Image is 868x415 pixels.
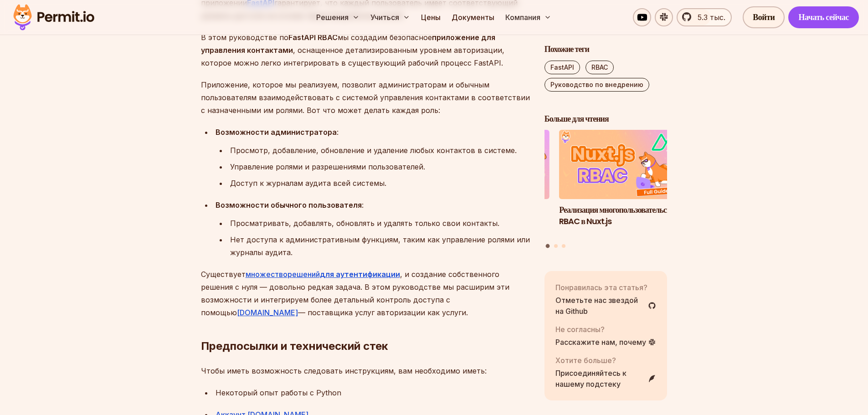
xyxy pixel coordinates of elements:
[337,128,339,137] font: :
[698,13,725,22] font: 5.3 тыс.
[216,200,362,210] font: Возможности обычного пользователя
[544,78,649,92] a: Руководство по внедрению
[550,81,643,88] font: Руководство по внедрению
[201,366,487,375] font: Чтобы иметь возможность следовать инструкциям, вам необходимо иметь:
[559,130,682,200] img: Реализация многопользовательского RBAC в Nuxt.js
[555,337,656,348] a: Расскажите нам, почему
[555,368,657,389] a: Присоединяйтесь к нашему подстеку
[753,11,775,23] font: Войти
[788,6,859,28] a: Начать сейчас
[505,13,540,22] font: Компания
[544,61,580,74] a: FastAPI
[586,61,614,74] a: RBAC
[9,2,98,33] img: Логотип разрешения
[201,80,530,115] font: Приложение, которое мы реализуем, позволит администраторам и обычным пользователям взаимодействов...
[677,8,732,26] a: 5.3 тыс.
[555,283,647,292] font: Понравилась эта статья?
[216,128,337,137] font: Возможности администратора
[559,130,682,239] a: Реализация многопользовательского RBAC в Nuxt.jsРеализация многопользовательского RBAC в Nuxt.js
[421,13,441,22] font: Цены
[201,46,504,67] font: , оснащенное детализированным уровнем авторизации, которое можно легко интегрировать в существующ...
[559,130,682,239] li: 1 из 3
[426,130,550,200] img: Управление доступом на основе политик (PBAC) не так хорошо, как вы думаете
[544,130,668,250] div: Посты
[550,63,574,71] font: FastAPI
[313,8,363,26] button: Решения
[288,270,320,279] font: решений
[230,146,517,155] font: Просмотр, добавление, обновление и удаление любых контактов в системе.
[370,13,399,22] font: Учиться
[743,6,785,28] a: Войти
[237,308,298,317] a: [DOMAIN_NAME]
[562,244,565,248] button: Перейти к слайду 3
[316,13,349,22] font: Решения
[798,11,849,23] font: Начать сейчас
[298,308,468,317] font: — поставщика услуг авторизации как услуги.
[546,244,550,248] button: Перейти к слайду 1
[362,200,364,210] font: :
[201,33,288,42] font: В этом руководстве по
[230,235,530,257] font: Нет доступа к административным функциям, таким как управление ролями или журналы аудита.
[367,8,414,26] button: Учиться
[216,388,341,397] font: Некоторый опыт работы с Python
[452,13,494,22] font: Документы
[426,130,550,239] li: 3 из 3
[555,295,657,317] a: Отметьте нас звездой на Github
[201,270,509,317] font: , и создание собственного решения с нуля — довольно редкая задача. В этом руководстве мы расширим...
[338,33,432,42] font: мы создадим безопасное
[230,219,499,228] font: Просматривать, добавлять, обновлять и удалять только свои контакты.
[591,63,608,71] font: RBAC
[230,162,425,171] font: Управление ролями и разрешениями пользователей.
[554,244,558,248] button: Перейти к слайду 2
[246,270,288,279] font: множество
[201,270,246,279] font: Существует
[544,113,609,124] font: Больше для чтения
[288,33,338,42] font: FastAPI RBAC
[417,8,444,26] a: Цены
[555,325,605,334] font: Не согласны?
[502,8,555,26] button: Компания
[201,33,495,55] font: приложение для управления контактами
[559,204,681,227] font: Реализация многопользовательского RBAC в Nuxt.js
[246,270,400,279] a: множестворешенийдля аутентификации
[544,43,589,55] font: Похожие теги
[201,339,388,353] font: Предпосылки и технический стек
[555,356,616,365] font: Хотите больше?
[230,179,386,188] font: Доступ к журналам аудита всей системы.
[320,270,400,279] font: для аутентификации
[448,8,498,26] a: Документы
